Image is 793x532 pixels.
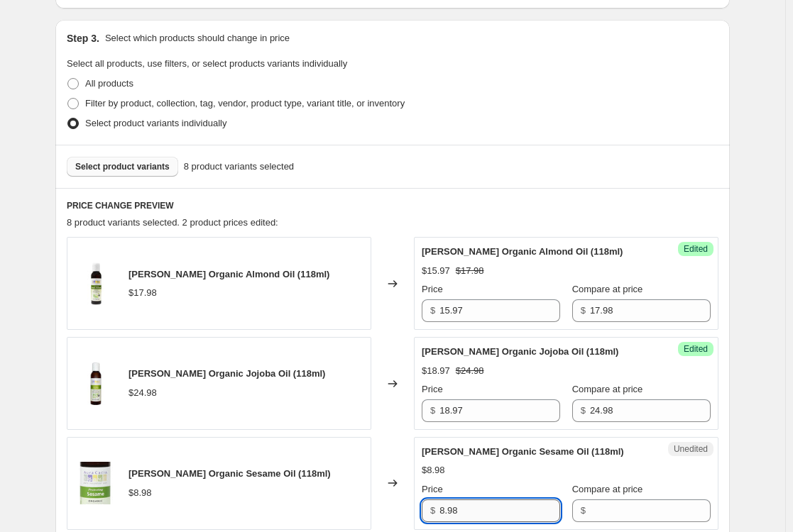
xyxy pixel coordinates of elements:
div: $18.97 [422,364,450,378]
div: $8.98 [128,486,152,500]
span: Filter by product, collection, tag, vendor, product type, variant title, or inventory [85,98,405,109]
span: $ [430,305,435,316]
span: Select product variants [75,161,170,172]
h6: PRICE CHANGE PREVIEW [67,200,718,211]
img: auracaciaorganicjojobaoil118__72855_80x.jpg [75,362,117,405]
span: [PERSON_NAME] Organic Almond Oil (118ml) [128,269,329,279]
span: $ [581,305,586,316]
div: $17.98 [128,286,157,300]
span: [PERSON_NAME] Organic Almond Oil (118ml) [422,246,623,257]
div: $15.97 [422,264,450,278]
span: $ [430,505,435,516]
span: Price [422,484,443,494]
h2: Step 3. [67,31,99,45]
span: 8 product variants selected. 2 product prices edited: [67,217,278,228]
span: Select all products, use filters, or select products variants individually [67,58,347,69]
span: [PERSON_NAME] Organic Jojoba Oil (118ml) [422,346,618,357]
span: Compare at price [572,384,643,394]
span: All products [85,78,133,89]
span: 8 product variants selected [184,160,294,174]
span: Edited [684,343,708,355]
strike: $24.98 [456,364,484,378]
span: Unedited [674,443,708,455]
span: $ [581,505,586,516]
span: [PERSON_NAME] Organic Sesame Oil (118ml) [422,446,624,457]
strike: $17.98 [456,264,484,278]
div: $8.98 [422,463,445,477]
span: Compare at price [572,484,643,494]
span: Price [422,284,443,294]
span: $ [430,405,435,416]
span: Select product variants individually [85,118,226,128]
span: [PERSON_NAME] Organic Sesame Oil (118ml) [128,468,331,479]
p: Select which products should change in price [105,31,290,45]
span: $ [581,405,586,416]
span: [PERSON_NAME] Organic Jojoba Oil (118ml) [128,368,325,379]
button: Select product variants [67,157,178,177]
img: aura_cacia_organic_sweet_almond_118ml__78575_80x.jpg [75,262,117,305]
span: Edited [684,243,708,255]
span: Compare at price [572,284,643,294]
img: auracaciaorganicsesameoil118__39485_80x.jpg [75,462,117,504]
span: Price [422,384,443,394]
div: $24.98 [128,386,157,400]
